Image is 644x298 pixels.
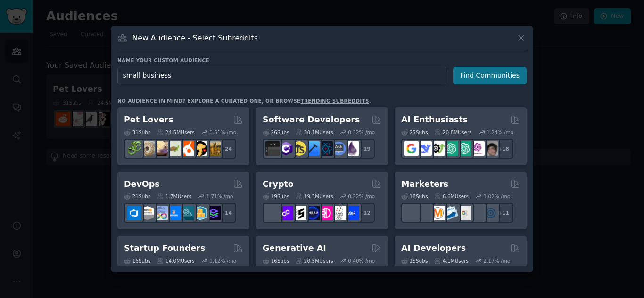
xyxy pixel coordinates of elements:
h2: AI Developers [401,242,466,254]
a: trending subreddits [300,98,369,104]
img: defi_ [345,206,359,220]
div: 4.1M Users [434,258,469,264]
h2: DevOps [124,178,160,190]
div: 31 Sub s [124,129,150,136]
img: azuredevops [127,206,141,220]
img: learnjavascript [292,141,306,156]
div: 0.40 % /mo [348,258,375,264]
img: web3 [305,206,320,220]
div: 1.24 % /mo [487,129,513,136]
img: aws_cdk [193,206,207,220]
img: bigseo [417,206,432,220]
div: + 12 [355,203,375,223]
div: + 14 [216,203,236,223]
img: DeepSeek [417,141,432,156]
img: platformengineering [180,206,194,220]
img: AWS_Certified_Experts [140,206,155,220]
div: 19 Sub s [263,193,289,200]
img: Docker_DevOps [153,206,168,220]
img: csharp [279,141,293,156]
div: 1.71 % /mo [206,193,233,200]
img: OpenAIDev [470,141,485,156]
img: iOSProgramming [305,141,320,156]
div: 26 Sub s [263,129,289,136]
div: 18 Sub s [401,193,428,200]
div: 2.17 % /mo [484,258,511,264]
img: GoogleGeminiAI [404,141,419,156]
div: 1.7M Users [157,193,191,200]
img: AItoolsCatalog [430,141,445,156]
img: ArtificalIntelligence [483,141,498,156]
img: ethfinance [265,206,280,220]
div: 24.5M Users [157,129,194,136]
img: defiblockchain [318,206,333,220]
h2: Crypto [263,178,294,190]
img: PetAdvice [193,141,207,156]
img: MarketingResearch [470,206,485,220]
div: 19.2M Users [296,193,333,200]
div: + 19 [355,139,375,159]
img: ethstaker [292,206,306,220]
img: AskMarketing [430,206,445,220]
img: cockatiel [180,141,194,156]
div: + 11 [494,203,513,223]
h3: Name your custom audience [117,57,527,64]
div: 25 Sub s [401,129,428,136]
div: 20.5M Users [296,258,333,264]
button: Find Communities [453,67,527,84]
div: 30.1M Users [296,129,333,136]
img: Emailmarketing [444,206,458,220]
img: turtle [166,141,181,156]
div: 0.32 % /mo [348,129,375,136]
div: + 18 [494,139,513,159]
div: 1.12 % /mo [209,258,236,264]
div: 1.02 % /mo [484,193,511,200]
h2: Startup Founders [124,242,205,254]
div: 14.0M Users [157,258,194,264]
div: + 24 [216,139,236,159]
div: 21 Sub s [124,193,150,200]
h2: Pet Lovers [124,114,173,126]
img: leopardgeckos [153,141,168,156]
img: CryptoNews [331,206,346,220]
h2: AI Enthusiasts [401,114,468,126]
img: software [265,141,280,156]
div: 6.6M Users [434,193,469,200]
div: 0.22 % /mo [348,193,375,200]
h2: Marketers [401,178,448,190]
img: herpetology [127,141,141,156]
img: chatgpt_prompts_ [457,141,471,156]
input: Pick a short name, like "Digital Marketers" or "Movie-Goers" [117,67,446,84]
img: content_marketing [404,206,419,220]
img: AskComputerScience [331,141,346,156]
img: reactnative [318,141,333,156]
img: 0xPolygon [279,206,293,220]
div: 0.51 % /mo [209,129,236,136]
img: dogbreed [206,141,221,156]
img: PlatformEngineers [206,206,221,220]
h2: Software Developers [263,114,360,126]
div: 20.8M Users [434,129,471,136]
img: elixir [345,141,359,156]
h2: Generative AI [263,242,326,254]
h3: New Audience - Select Subreddits [132,33,258,43]
img: OnlineMarketing [483,206,498,220]
div: No audience in mind? Explore a curated one, or browse . [117,97,371,104]
div: 16 Sub s [263,258,289,264]
img: DevOpsLinks [166,206,181,220]
img: googleads [457,206,471,220]
div: 16 Sub s [124,258,150,264]
div: 15 Sub s [401,258,428,264]
img: chatgpt_promptDesign [444,141,458,156]
img: ballpython [140,141,155,156]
